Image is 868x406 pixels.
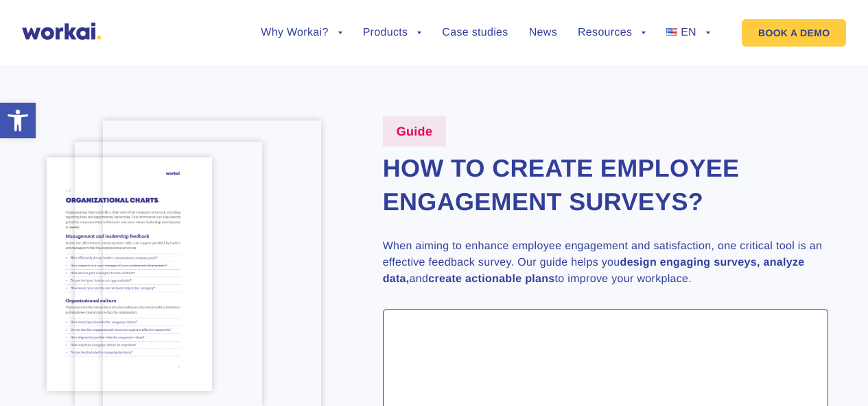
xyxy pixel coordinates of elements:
a: News [529,27,557,38]
h2: How to create employee engagement surveys? [383,152,828,218]
img: Guide-How-to-create-employee-engagement-surveys-page-31.png [47,157,212,391]
strong: design engaging surveys, analyze data, [383,257,805,285]
strong: create actionable plans [428,273,554,285]
img: Guide-How-to-create-employee-engagement-surveys-page-16.png [75,142,262,406]
a: Why Workai? [261,27,342,38]
a: Products [363,27,422,38]
a: Resources [578,27,646,38]
span: EN [681,27,696,38]
label: Guide [383,116,447,147]
p: When aiming to enhance employee engagement and satisfaction, one critical tool is an effective fe... [383,238,828,288]
a: EN [666,27,710,38]
a: Case studies [442,27,508,38]
a: BOOK A DEMO [742,19,846,47]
